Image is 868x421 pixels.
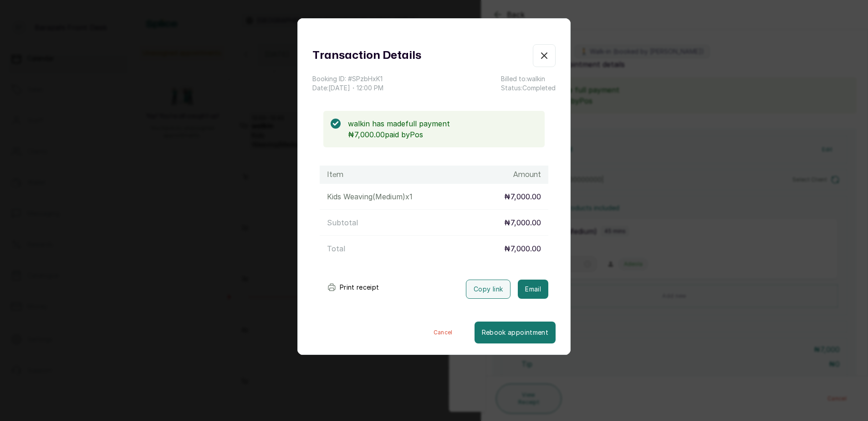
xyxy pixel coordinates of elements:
button: Rebook appointment [475,322,556,343]
button: Cancel [412,322,475,343]
h1: Transaction Details [312,47,421,64]
button: Copy link [466,280,511,299]
p: Date: [DATE] ・ 12:00 PM [312,83,383,93]
p: Kids Weaving(Medium) x 1 [327,191,413,202]
p: ₦7,000.00 [504,243,541,254]
h1: Item [327,169,343,180]
p: ₦7,000.00 [504,191,541,202]
p: ₦7,000.00 [504,217,541,228]
p: ₦7,000.00 paid by Pos [348,129,537,140]
button: Email [518,280,548,299]
p: Status: Completed [501,83,556,93]
p: Subtotal [327,217,358,228]
p: Booking ID: # SPzbHxK1 [312,74,383,83]
p: walkin has made full payment [348,118,537,129]
button: Print receipt [320,278,387,296]
h1: Amount [513,169,541,180]
p: Billed to: walkin [501,74,556,83]
p: Total [327,243,345,254]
